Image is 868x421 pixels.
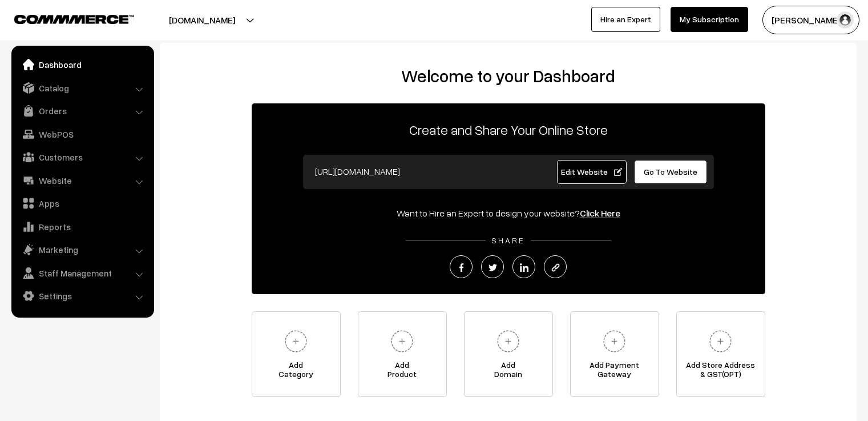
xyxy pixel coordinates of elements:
[14,124,150,145] a: WebPOS
[762,6,859,34] button: [PERSON_NAME] C
[486,235,531,245] span: SHARE
[557,160,627,184] a: Edit Website
[386,326,418,357] img: plus.svg
[561,167,622,177] span: Edit Website
[129,6,275,34] button: [DOMAIN_NAME]
[252,119,765,140] p: Create and Share Your Online Store
[14,11,114,25] a: COMMMERCE
[837,11,854,29] img: user
[280,326,312,357] img: plus.svg
[252,311,341,397] a: AddCategory
[14,78,150,98] a: Catalog
[14,54,150,75] a: Dashboard
[570,311,659,397] a: Add PaymentGateway
[358,311,447,397] a: AddProduct
[464,311,553,397] a: AddDomain
[705,326,736,357] img: plus.svg
[591,7,660,32] a: Hire an Expert
[14,101,150,121] a: Orders
[580,207,620,219] a: Click Here
[171,66,845,86] h2: Welcome to your Dashboard
[571,360,659,383] span: Add Payment Gateway
[492,326,524,357] img: plus.svg
[677,360,765,383] span: Add Store Address & GST(OPT)
[14,216,150,237] a: Reports
[634,160,708,184] a: Go To Website
[671,7,748,32] a: My Subscription
[14,193,150,214] a: Apps
[252,360,340,383] span: Add Category
[14,147,150,167] a: Customers
[676,311,765,397] a: Add Store Address& GST(OPT)
[599,326,630,357] img: plus.svg
[14,263,150,283] a: Staff Management
[14,15,134,23] img: COMMMERCE
[14,239,150,260] a: Marketing
[14,170,150,191] a: Website
[358,360,446,383] span: Add Product
[252,206,765,220] div: Want to Hire an Expert to design your website?
[644,167,697,177] span: Go To Website
[14,286,150,306] a: Settings
[465,360,552,383] span: Add Domain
